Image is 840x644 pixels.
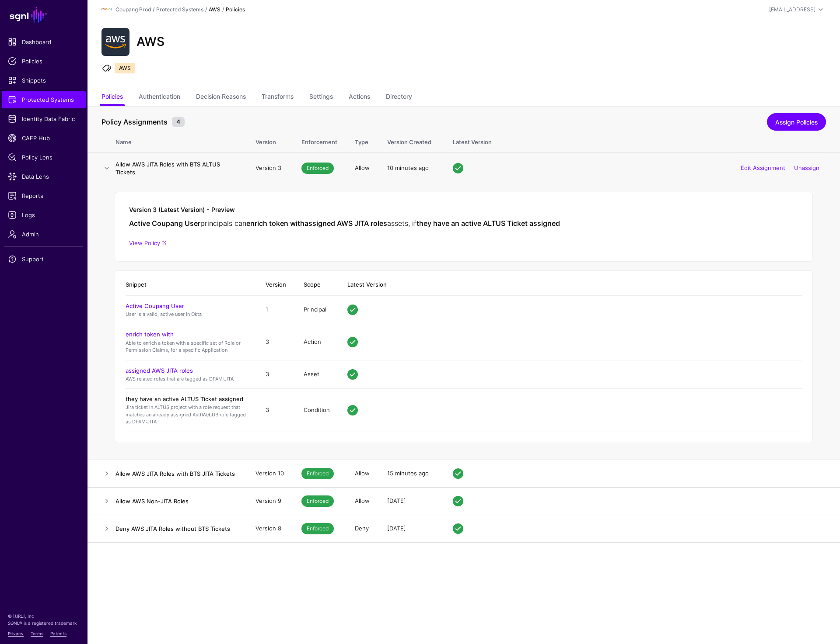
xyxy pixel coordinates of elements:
[349,89,370,106] a: Actions
[8,620,80,627] p: SGNL® is a registered trademark
[378,129,444,152] th: Version Created
[346,515,378,542] td: Deny
[257,324,295,360] td: 3
[295,389,339,432] td: Condition
[247,487,293,515] td: Version 9
[126,375,248,383] p: AWS related roles that are tagged as DPAM:JITA
[301,523,334,534] span: Enforced
[8,57,80,66] span: Policies
[8,134,80,142] span: CAEP Hub
[295,295,339,324] td: Principal
[257,274,295,295] th: Version
[220,6,226,14] div: /
[200,219,246,228] span: principals can
[126,311,248,318] p: User is a valid, active user in Okta
[257,295,295,324] td: 1
[741,164,785,171] a: Edit Assignment
[8,172,80,181] span: Data Lens
[209,6,220,13] strong: AWS
[126,274,257,295] th: Snippet
[2,91,86,108] a: Protected Systems
[8,230,80,239] span: Admin
[2,149,86,166] a: Policy Lens
[151,6,156,14] div: /
[301,163,334,174] span: Enforced
[387,497,406,504] span: [DATE]
[769,6,815,14] div: [EMAIL_ADDRESS]
[115,63,135,73] span: AWS
[257,389,295,432] td: 3
[416,219,560,228] strong: they have an active ALTUS Ticket assigned
[115,129,247,152] th: Name
[99,117,170,127] span: Policy Assignments
[8,153,80,162] span: Policy Lens
[408,219,416,228] span: , if
[387,525,406,532] span: [DATE]
[115,6,151,13] a: Coupang Prod
[5,5,82,24] a: SGNL
[295,324,339,360] td: Action
[2,225,86,243] a: Admin
[129,206,798,214] h5: Version 3 (Latest Version) - Preview
[346,487,378,515] td: Allow
[2,110,86,128] a: Identity Data Fabric
[31,631,43,636] a: Terms
[8,631,24,636] a: Privacy
[2,206,86,224] a: Logs
[8,613,80,620] p: © [URL], Inc
[246,219,304,228] strong: enrich token with
[126,339,248,354] p: Able to enrich a token with a specific set of Role or Permission Claims, for a specific Application
[129,219,200,228] strong: Active Coupang User
[136,35,164,49] h2: AWS
[8,114,80,123] span: Identity Data Fabric
[2,72,86,89] a: Snippets
[50,631,66,636] a: Patents
[126,404,248,426] p: Jira ticket in ALTUS project with a role request that matches an already assigned AuthWebDB role ...
[346,152,378,184] td: Allow
[115,470,238,478] h4: Allow AWS JITA Roles with BTS JITA Tickets
[139,89,180,106] a: Authentication
[156,6,203,13] a: Protected Systems
[262,89,294,106] a: Transforms
[172,117,185,127] small: 4
[2,187,86,204] a: Reports
[309,89,333,106] a: Settings
[126,302,184,309] a: Active Coupang User
[767,113,826,131] a: Assign Policies
[387,470,429,477] span: 15 minutes ago
[301,468,334,479] span: Enforced
[2,168,86,185] a: Data Lens
[387,164,429,171] span: 10 minutes ago
[444,129,840,152] th: Latest Version
[247,515,293,542] td: Version 8
[339,274,802,295] th: Latest Version
[115,160,238,176] h4: Allow AWS JITA Roles with BTS ALTUS Tickets
[226,6,245,13] strong: Policies
[126,367,193,374] a: assigned AWS JITA roles
[101,28,129,56] img: svg+xml;base64,PHN2ZyB3aWR0aD0iNjQiIGhlaWdodD0iNjQiIHZpZXdCb3g9IjAgMCA2NCA2NCIgZmlsbD0ibm9uZSIgeG...
[257,360,295,389] td: 3
[794,164,819,171] a: Unassign
[8,191,80,200] span: Reports
[196,89,246,106] a: Decision Reasons
[101,89,123,106] a: Policies
[386,89,412,106] a: Directory
[8,95,80,104] span: Protected Systems
[301,495,334,507] span: Enforced
[304,219,387,228] strong: assigned AWS JITA roles
[115,497,238,505] h4: Allow AWS Non-JITA Roles
[8,38,80,46] span: Dashboard
[115,525,238,533] h4: Deny AWS JITA Roles without BTS Tickets
[295,360,339,389] td: Asset
[2,33,86,51] a: Dashboard
[247,152,293,184] td: Version 3
[129,239,167,246] a: View Policy
[293,129,346,152] th: Enforcement
[247,129,293,152] th: Version
[203,6,209,14] div: /
[126,395,243,402] a: they have an active ALTUS Ticket assigned
[2,52,86,70] a: Policies
[2,129,86,147] a: CAEP Hub
[126,331,174,338] a: enrich token with
[295,274,339,295] th: Scope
